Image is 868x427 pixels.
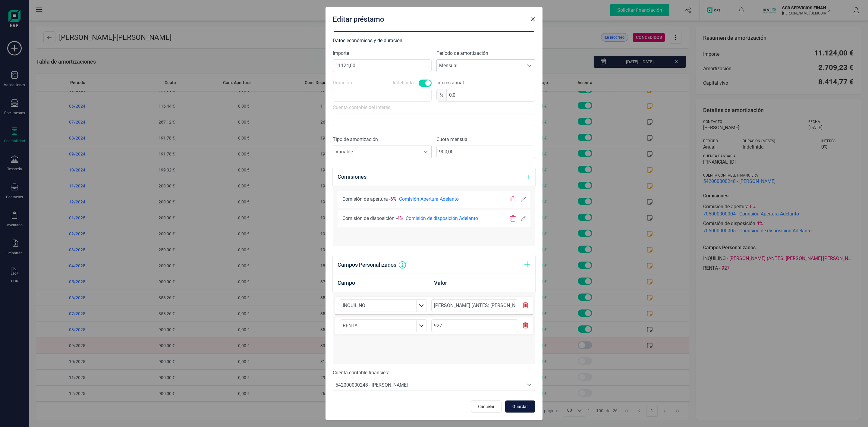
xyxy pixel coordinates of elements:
span: 542000000248 - [PERSON_NAME] [335,382,408,388]
span: Mensual [437,60,524,72]
h6: Valor [434,279,530,287]
input: Valor [431,319,518,332]
button: Close [528,14,538,24]
span: Guardar [512,403,528,410]
label: Cuenta contable financiera [333,369,390,376]
label: Cuota mensual [436,136,535,143]
h6: Comisiones [338,173,366,181]
h6: Campos Personalizados [338,261,396,269]
input: Valor [431,299,518,312]
span: Comisión Apertura Adelanto [399,196,505,203]
button: Guardar [505,400,535,413]
span: 4% [397,215,403,222]
label: Interés anual [436,79,535,86]
span: Variable [333,146,420,158]
span: Cancelar [478,403,495,410]
div: Seleccione una cuenta [524,379,535,391]
button: Cancelar [471,400,502,413]
label: Duración [333,79,352,86]
label: Período de amortización [436,50,535,57]
label: Tipo de amortización [333,136,432,143]
label: Cuenta contable del interés [333,104,390,111]
h6: Campo [338,279,434,287]
h6: Datos económicos y de duración [333,36,535,45]
input: Campo [340,299,417,312]
div: Editar préstamo [330,12,528,24]
label: Importe [333,50,432,57]
span: 6% [390,196,397,203]
span: Comisión de disposición Adelanto [406,215,505,222]
span: Comisión de apertura - [342,196,390,203]
span: Comisión de disposición - [342,215,397,222]
input: Campo [340,319,417,332]
label: Indefinida [393,79,414,86]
